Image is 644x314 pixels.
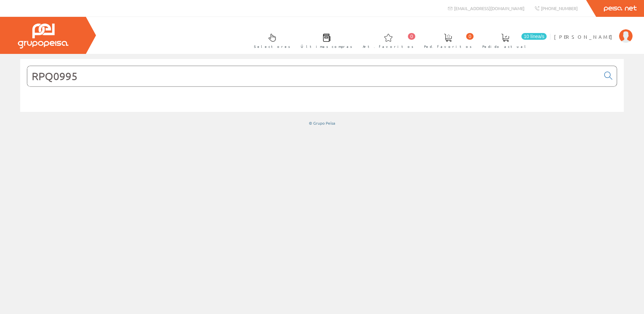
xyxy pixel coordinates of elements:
[301,43,352,50] span: Últimas compras
[554,28,633,34] a: [PERSON_NAME]
[541,5,578,11] span: [PHONE_NUMBER]
[18,24,68,49] img: Grupo Peisa
[482,43,528,50] span: Pedido actual
[466,33,474,40] span: 0
[294,28,356,53] a: Últimas compras
[363,43,414,50] span: Art. favoritos
[247,28,294,53] a: Selectores
[408,33,415,40] span: 0
[424,43,472,50] span: Ped. favoritos
[554,33,616,40] span: [PERSON_NAME]
[27,66,600,86] input: Buscar...
[254,43,290,50] span: Selectores
[20,120,624,126] div: © Grupo Peisa
[521,33,547,40] span: 10 línea/s
[476,28,548,53] a: 10 línea/s Pedido actual
[454,5,524,11] span: [EMAIL_ADDRESS][DOMAIN_NAME]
